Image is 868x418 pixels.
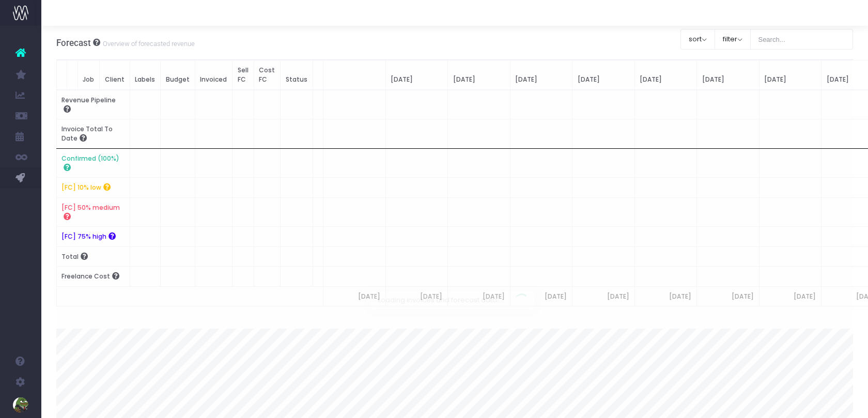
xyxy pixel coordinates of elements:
input: Search... [750,29,854,50]
small: Overview of forecasted revenue [100,38,195,48]
span: Forecast [56,38,91,48]
img: images/default_profile_image.png [13,397,28,413]
button: filter [715,29,751,50]
button: sort [680,29,715,50]
span: Loading invoices and forecast data...... [370,291,514,309]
